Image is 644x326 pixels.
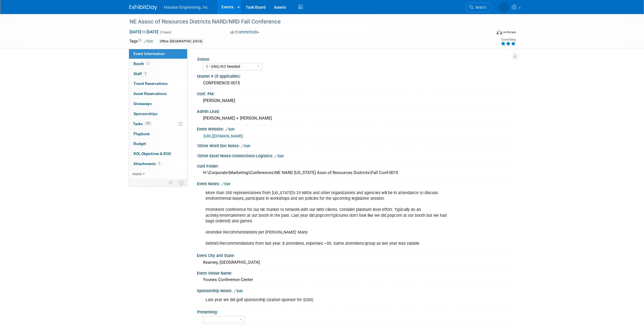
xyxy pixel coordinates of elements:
a: Staff1 [129,69,187,79]
span: Playbook [133,132,150,136]
div: [PERSON_NAME] [201,96,511,105]
a: Booth [129,59,187,69]
div: Unanet # (if applicable): [197,72,515,79]
img: Heidi Joarnt [499,2,509,13]
span: Asset Reservations [133,91,167,96]
a: Asset Reservations [129,89,187,99]
a: Edit [225,127,235,131]
div: CONFERENCE-0015 [201,79,511,87]
a: ROI, Objectives & ROO [129,149,187,159]
img: Format-Inperson.png [497,30,502,34]
a: Tasks17% [129,119,187,129]
div: Conf. PM: [197,90,515,97]
td: Tags [129,38,153,45]
div: Admin Lead: [197,107,515,114]
div: Event Rating [501,38,516,41]
button: Committed [228,29,261,35]
a: Attachments1 [129,159,187,169]
span: Houston Engineering, Inc. [164,5,209,9]
span: Sponsorships [133,111,158,116]
a: Event Information [129,49,187,59]
div: Office: [GEOGRAPHIC_DATA] [158,39,204,44]
div: Last year we did golf sponsorship (station sponsor for $200) [202,294,453,306]
span: 1 [143,72,147,76]
div: Kearney, [GEOGRAPHIC_DATA] [201,258,511,267]
a: Edit [233,289,243,293]
div: Event Format [459,29,516,37]
div: 1Drive Word Doc Notes: [197,142,515,149]
span: to [141,30,147,34]
div: Conf Folder: [197,162,515,169]
div: Status: [197,55,512,62]
span: (3 days) [159,30,171,34]
div: Event Venue Name: [197,269,515,276]
a: Edit [275,154,284,158]
span: Tasks [133,122,152,126]
a: Edit [241,144,250,148]
div: [PERSON_NAME] + [PERSON_NAME] [201,114,511,123]
span: Staff [133,72,147,76]
a: Travel Reservations [129,79,187,89]
a: Budget [129,139,187,149]
div: 1Drive Excel Notes-Connections-Logistics: [197,152,515,159]
div: Event Website: [197,125,515,132]
td: Toggle Event Tabs [176,179,187,186]
a: Edit [144,39,153,43]
div: Event Notes: [197,180,515,187]
span: ROI, Objectives & ROO [133,151,171,156]
a: Edit [221,182,230,186]
a: [URL][DOMAIN_NAME] [204,134,243,138]
a: more [129,169,187,179]
span: Giveaways [133,101,152,106]
div: Sponsorship Notes: [197,287,515,294]
div: Event City and State: [197,251,515,258]
a: Sponsorships [129,109,187,119]
span: Budget [133,141,146,146]
span: Attachments [133,161,161,166]
a: Giveaways [129,99,187,109]
span: [DATE] [DATE] [129,29,159,34]
span: Booth [133,61,151,66]
span: Booth not reserved yet [146,61,151,66]
div: NE Assoc of Resources Districts NARD/NRD Fall Conference [128,17,483,27]
span: 1 [157,161,161,166]
a: Playbook [129,129,187,139]
div: Younes Conference Center [201,275,511,284]
div: More than 350 representatives from [US_STATE]'s 23 NRDs and other organizations and agencies will... [202,187,453,249]
a: Search [466,3,492,12]
img: ExhibitDay [129,5,157,10]
span: more [132,172,141,176]
div: H:\Corporate\Marketing\Conferences\NE NARD [US_STATE] Assn of Resources Districts\Fall Conf-0015 [201,168,511,177]
div: In-Person [503,30,516,34]
span: Search [473,5,486,9]
span: Travel Reservations [133,81,168,86]
div: Presenting: [197,308,512,315]
span: Event Information [133,51,165,56]
td: Personalize Event Tab Strip [166,179,176,186]
span: 17% [144,122,152,126]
